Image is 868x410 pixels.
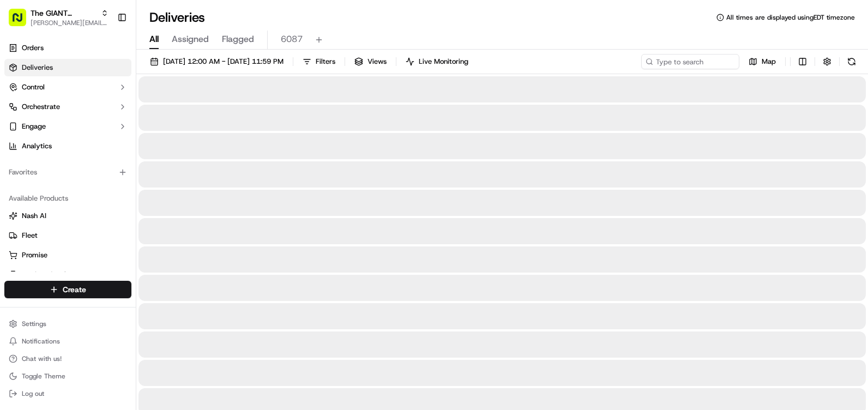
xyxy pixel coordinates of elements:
[22,82,45,92] span: Control
[149,9,205,26] h1: Deliveries
[4,118,131,135] button: Engage
[4,59,131,76] a: Deliveries
[844,54,859,69] button: Refresh
[641,54,739,69] input: Type to search
[22,43,44,53] span: Orders
[4,266,131,284] button: Product Catalog
[22,122,46,131] span: Engage
[4,369,131,384] button: Toggle Theme
[744,54,781,69] button: Map
[4,386,131,401] button: Log out
[222,33,254,46] span: Flagged
[4,4,113,31] button: The GIANT Company[PERSON_NAME][EMAIL_ADDRESS][PERSON_NAME][DOMAIN_NAME]
[22,354,62,363] span: Chat with us!
[22,270,74,280] span: Product Catalog
[63,284,86,295] span: Create
[22,372,65,381] span: Toggle Theme
[4,39,131,57] a: Orders
[401,54,473,69] button: Live Monitoring
[22,211,46,221] span: Nash AI
[22,319,46,328] span: Settings
[31,8,97,19] button: The GIANT Company
[4,190,131,207] div: Available Products
[349,54,391,69] button: Views
[4,316,131,331] button: Settings
[4,207,131,225] button: Nash AI
[4,334,131,349] button: Notifications
[281,33,303,46] span: 6087
[9,211,127,221] a: Nash AI
[22,63,53,73] span: Deliveries
[4,281,131,298] button: Create
[22,389,44,398] span: Log out
[4,98,131,116] button: Orchestrate
[172,33,209,46] span: Assigned
[762,57,776,67] span: Map
[367,57,387,67] span: Views
[163,57,284,67] span: [DATE] 12:00 AM - [DATE] 11:59 PM
[419,57,468,67] span: Live Monitoring
[22,250,47,260] span: Promise
[4,164,131,181] div: Favorites
[726,13,855,22] span: All times are displayed using EDT timezone
[145,54,288,69] button: [DATE] 12:00 AM - [DATE] 11:59 PM
[22,231,38,240] span: Fleet
[149,33,159,46] span: All
[9,250,127,260] a: Promise
[9,231,127,240] a: Fleet
[31,19,108,27] button: [PERSON_NAME][EMAIL_ADDRESS][PERSON_NAME][DOMAIN_NAME]
[316,57,335,67] span: Filters
[22,337,60,346] span: Notifications
[4,79,131,96] button: Control
[4,351,131,366] button: Chat with us!
[4,137,131,155] a: Analytics
[22,141,52,151] span: Analytics
[9,270,127,280] a: Product Catalog
[22,102,60,112] span: Orchestrate
[298,54,340,69] button: Filters
[4,246,131,264] button: Promise
[4,227,131,244] button: Fleet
